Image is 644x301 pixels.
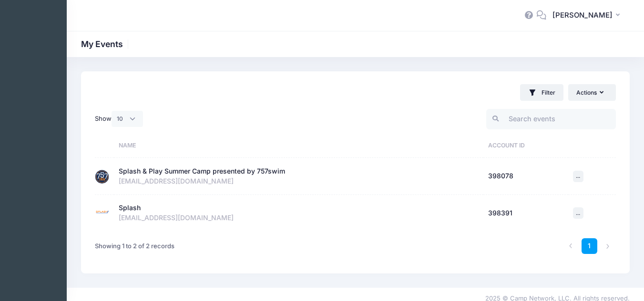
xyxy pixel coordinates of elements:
[576,210,580,216] span: ...
[483,133,568,158] th: Account ID: activate to sort column ascending
[573,207,583,219] button: ...
[112,111,143,127] select: Show
[520,84,563,101] button: Filter
[546,5,630,27] button: [PERSON_NAME]
[552,10,613,20] span: [PERSON_NAME]
[114,133,483,158] th: Name: activate to sort column ascending
[582,238,597,254] a: 1
[119,166,285,176] div: Splash & Play Summer Camp presented by 757swim
[95,235,174,257] div: Showing 1 to 2 of 2 records
[119,213,479,223] div: [EMAIL_ADDRESS][DOMAIN_NAME]
[119,203,141,213] div: Splash
[568,84,616,100] button: Actions
[95,111,143,127] label: Show
[576,173,580,179] span: ...
[573,171,583,182] button: ...
[95,206,109,220] img: Splash
[81,39,131,49] h1: My Events
[483,158,568,195] td: 398078
[119,176,479,186] div: [EMAIL_ADDRESS][DOMAIN_NAME]
[486,109,616,129] input: Search events
[483,195,568,232] td: 398391
[95,169,109,184] img: Splash & Play Summer Camp presented by 757swim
